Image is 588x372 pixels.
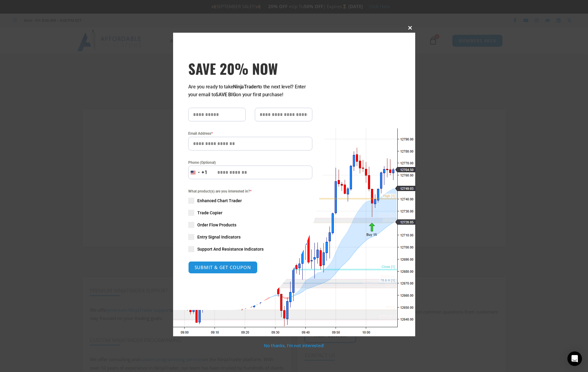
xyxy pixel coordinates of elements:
label: Trade Copier [188,210,312,216]
strong: SAVE BIG [215,92,236,97]
label: Entry Signal Indicators [188,234,312,240]
span: Entry Signal Indicators [197,234,241,240]
div: Open Intercom Messenger [567,351,582,366]
p: Are you ready to take to the next level? Enter your email to on your first purchase! [188,83,312,99]
span: Enhanced Chart Trader [197,198,242,204]
label: Support And Resistance Indicators [188,246,312,252]
label: Order Flow Products [188,222,312,228]
div: +1 [202,169,208,176]
span: SAVE 20% NOW [188,60,312,77]
label: Email Address [188,130,312,137]
span: Support And Resistance Indicators [197,246,264,252]
label: Phone (Optional) [188,160,312,166]
span: Order Flow Products [197,222,236,228]
strong: NinjaTrader [233,84,258,90]
span: Trade Copier [197,210,222,216]
span: What product(s) are you interested in? [188,188,312,194]
a: No thanks, I’m not interested! [264,343,324,348]
button: Selected country [188,166,208,179]
button: SUBMIT & GET COUPON [188,261,258,274]
label: Enhanced Chart Trader [188,198,312,204]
